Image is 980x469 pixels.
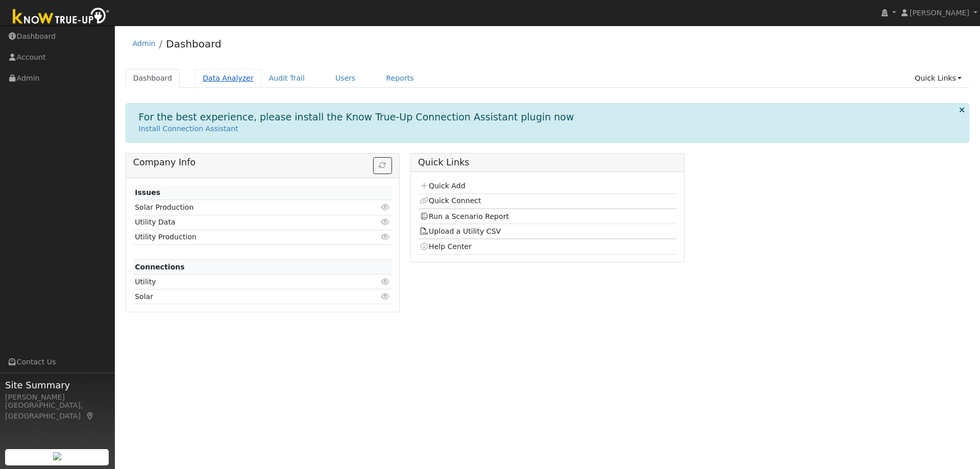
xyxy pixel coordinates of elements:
i: Click to view [381,218,390,226]
a: Admin [133,39,156,47]
a: Quick Connect [420,196,481,205]
img: Know True-Up [8,6,115,29]
a: Run a Scenario Report [420,212,509,220]
h1: For the best experience, please install the Know True-Up Connection Assistant plugin now [139,111,574,123]
a: Install Connection Assistant [139,125,238,133]
a: Quick Add [420,182,465,190]
a: Users [328,69,363,88]
td: Utility Production [133,230,350,244]
td: Solar [133,289,350,304]
span: Site Summary [5,378,109,392]
span: [PERSON_NAME] [910,9,969,17]
a: Help Center [420,242,472,251]
a: Quick Links [907,69,969,88]
h5: Quick Links [418,157,677,168]
i: Click to view [381,278,390,285]
div: [PERSON_NAME] [5,392,109,403]
td: Solar Production [133,200,350,215]
strong: Connections [135,263,185,271]
div: [GEOGRAPHIC_DATA], [GEOGRAPHIC_DATA] [5,400,109,422]
i: Click to view [381,233,390,240]
img: retrieve [53,452,61,460]
i: Click to view [381,293,390,300]
a: Map [86,412,95,420]
a: Data Analyzer [195,69,261,88]
a: Dashboard [126,69,180,88]
strong: Issues [135,188,160,196]
h5: Company Info [133,157,392,168]
a: Reports [379,69,422,88]
td: Utility Data [133,215,350,230]
a: Dashboard [166,38,222,50]
a: Upload a Utility CSV [420,227,501,235]
i: Click to view [381,204,390,211]
td: Utility [133,275,350,289]
a: Audit Trail [261,69,312,88]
